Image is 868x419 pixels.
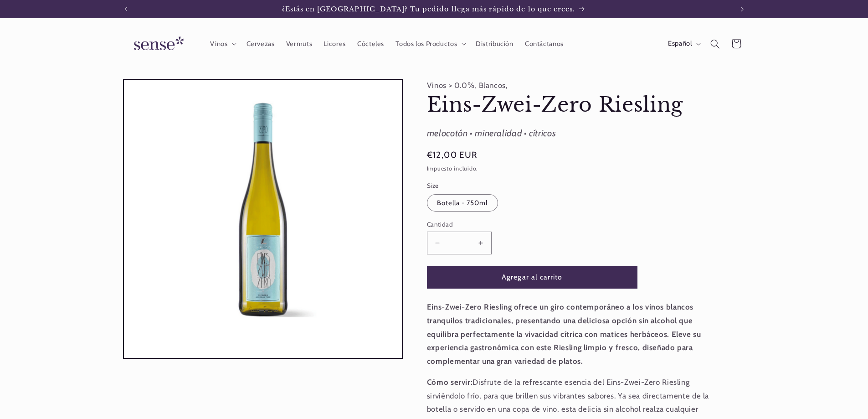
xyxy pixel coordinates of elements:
[470,34,519,54] a: Distribución
[280,34,318,54] a: Vermuts
[427,149,478,161] span: €12,00 EUR
[427,92,714,118] h1: Eins-Zwei-Zero Riesling
[318,34,352,54] a: Licores
[205,34,241,54] summary: Vinos
[123,31,191,57] img: Sense
[668,39,692,49] span: Español
[427,266,637,289] button: Agregar al carrito
[705,33,726,54] summary: Búsqueda
[395,40,457,48] span: Todos los Productos
[351,34,390,54] a: Cócteles
[427,125,714,142] div: melocotón • mineralidad • cítricos
[286,40,312,48] span: Vermuts
[662,35,704,53] button: Español
[247,40,275,48] span: Cervezas
[324,40,345,48] span: Licores
[427,164,714,174] div: Impuesto incluido.
[525,40,564,48] span: Contáctanos
[427,220,637,229] label: Cantidad
[427,194,498,212] label: Botella - 750ml
[357,40,384,48] span: Cócteles
[427,302,701,365] strong: Eins-Zwei-Zero Riesling ofrece un giro contemporáneo a los vinos blancos tranquilos tradicionales...
[210,40,227,48] span: Vinos
[119,27,195,61] a: Sense
[476,40,514,48] span: Distribución
[427,181,440,190] legend: Size
[123,79,403,359] media-gallery: Visor de la galería
[390,34,470,54] summary: Todos los Productos
[519,34,569,54] a: Contáctanos
[241,34,280,54] a: Cervezas
[427,378,473,387] strong: Cómo servir:
[282,5,575,13] span: ¿Estás en [GEOGRAPHIC_DATA]? Tu pedido llega más rápido de lo que crees.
